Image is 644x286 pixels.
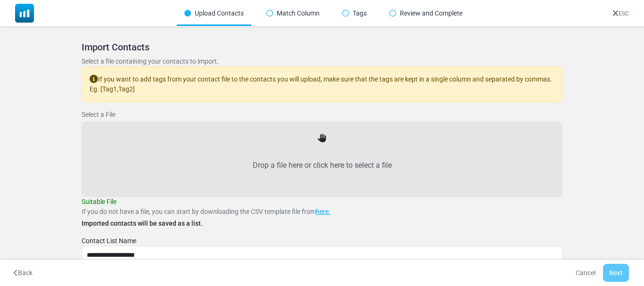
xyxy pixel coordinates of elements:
span: Suitable File [82,198,116,205]
h5: Import Contacts [82,41,562,53]
a: Cancel [570,264,602,282]
a: ESC [612,10,629,17]
div: Tags [335,1,374,26]
label: Drop a file here or click here to select a file [92,145,552,186]
label: Contact List Name [82,236,136,246]
img: mailsoftly_icon_blue_white.svg [15,4,34,23]
div: Review and Complete [382,1,470,26]
div: Match Column [259,1,327,26]
div: Upload Contacts [177,1,251,26]
a: here. [316,208,330,215]
button: Back [8,264,39,282]
p: Select a file containing your contacts to import. [82,57,562,66]
div: If you want to add tags from your contact file to the contacts you will upload, make sure that th... [82,66,562,102]
p: If you do not have a file, you can start by downloading the CSV template file from [82,207,562,217]
label: Imported contacts will be saved as a list. [82,219,203,229]
label: Select a File [82,110,116,120]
